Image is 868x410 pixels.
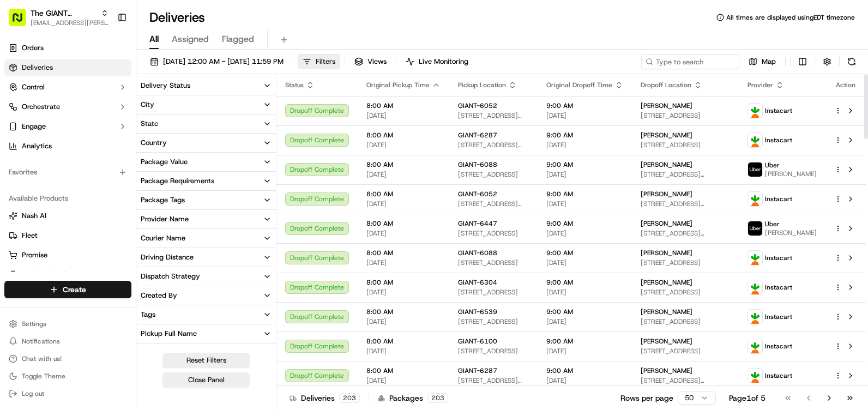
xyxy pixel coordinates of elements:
a: Product Catalog [9,270,127,280]
a: Promise [9,250,127,260]
img: profile_instacart_ahold_partner.png [748,133,762,147]
span: [DATE] [546,376,623,385]
img: profile_uber_ahold_partner.png [748,162,762,177]
span: Control [22,82,45,92]
div: State [141,119,158,129]
span: [PERSON_NAME] [765,170,817,178]
button: Driving Distance [136,248,276,267]
span: 8:00 AM [366,131,441,140]
span: Engage [22,122,46,131]
span: [STREET_ADDRESS] [458,258,529,267]
span: [STREET_ADDRESS] [641,347,730,355]
button: Notifications [4,334,131,349]
button: Delivery Status [136,76,276,95]
span: 8:00 AM [366,278,441,287]
button: Views [349,54,391,69]
span: Uber [765,220,780,228]
span: [PERSON_NAME] [765,228,817,237]
span: 8:00 AM [366,366,441,375]
button: Product Catalog [4,266,131,284]
img: profile_instacart_ahold_partner.png [748,192,762,206]
span: 8:00 AM [366,307,441,316]
span: [STREET_ADDRESS] [641,288,730,297]
img: profile_instacart_ahold_partner.png [748,310,762,324]
button: State [136,114,276,133]
span: Knowledge Base [22,158,83,169]
div: 📗 [11,159,20,168]
span: Toggle Theme [22,372,65,381]
span: Dropoff Location [641,81,691,89]
span: [STREET_ADDRESS] [458,347,529,355]
span: 8:00 AM [366,101,441,110]
div: 203 [339,393,360,403]
div: Created By [141,291,177,300]
span: GIANT-6304 [458,278,497,287]
div: Pickup Business Name [141,348,213,358]
div: Courier Name [141,233,185,243]
span: [PERSON_NAME] [641,278,692,287]
button: [EMAIL_ADDRESS][PERSON_NAME][DOMAIN_NAME] [31,19,108,27]
a: Fleet [9,231,127,240]
button: Orchestrate [4,98,131,116]
span: Instacart [765,342,792,351]
span: Original Dropoff Time [546,81,612,89]
button: Provider Name [136,210,276,228]
span: Instacart [765,136,792,144]
a: Orders [4,39,131,57]
span: Instacart [765,195,792,203]
span: Notifications [22,337,60,346]
div: Pickup Full Name [141,329,197,339]
button: Chat with us! [4,351,131,366]
div: Country [141,138,167,148]
span: [DATE] [546,141,623,149]
div: Available Products [4,190,131,207]
button: The GIANT Company[EMAIL_ADDRESS][PERSON_NAME][DOMAIN_NAME] [4,4,113,31]
span: [DATE] [546,229,623,238]
span: Pylon [108,185,132,193]
button: Promise [4,246,131,264]
span: [STREET_ADDRESS][PERSON_NAME] [641,200,730,208]
div: Deliveries [290,393,360,403]
span: [PERSON_NAME] [641,366,692,375]
span: [PERSON_NAME] [641,101,692,110]
span: All [149,33,159,46]
span: Pickup Location [458,81,506,89]
span: [DATE] [366,347,441,355]
span: Flagged [222,33,254,46]
button: Tags [136,305,276,324]
span: 8:00 AM [366,190,441,198]
button: Start new chat [185,107,198,120]
span: 9:00 AM [546,307,623,316]
span: Promise [22,250,47,260]
div: Package Requirements [141,176,214,186]
button: Engage [4,118,131,135]
button: Pickup Full Name [136,324,276,343]
span: 9:00 AM [546,249,623,257]
span: [STREET_ADDRESS] [458,170,529,179]
span: Orders [22,43,44,53]
span: Status [285,81,304,89]
span: 9:00 AM [546,101,623,110]
a: 📗Knowledge Base [7,154,88,173]
input: Got a question? Start typing here... [28,70,196,82]
span: GIANT-6287 [458,131,497,140]
a: Deliveries [4,59,131,76]
span: Chat with us! [22,354,62,363]
span: Orchestrate [22,102,60,112]
span: Analytics [22,141,52,151]
span: Original Pickup Time [366,81,430,89]
span: GIANT-6287 [458,366,497,375]
button: Nash AI [4,207,131,225]
button: Fleet [4,227,131,244]
span: 9:00 AM [546,337,623,346]
span: [PERSON_NAME] [641,337,692,346]
button: Courier Name [136,229,276,248]
h1: Deliveries [149,9,205,26]
span: 9:00 AM [546,160,623,169]
a: 💻API Documentation [88,154,179,173]
span: [DATE] [366,376,441,385]
img: profile_instacart_ahold_partner.png [748,339,762,353]
span: Nash AI [22,211,46,221]
span: Instacart [765,371,792,380]
span: [STREET_ADDRESS] [458,229,529,238]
